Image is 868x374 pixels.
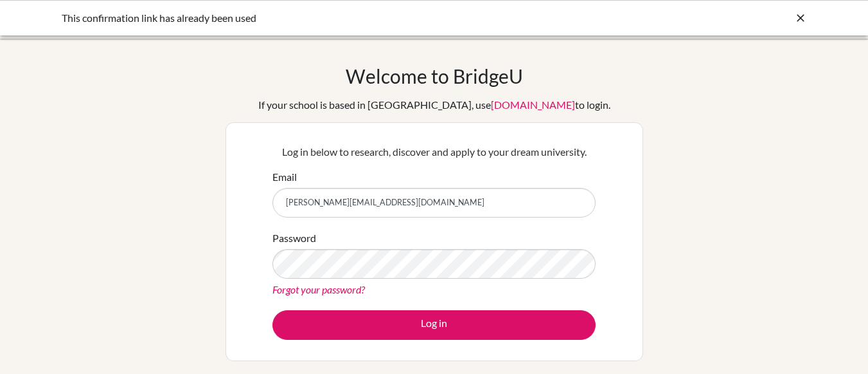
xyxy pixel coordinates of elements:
[272,169,297,185] label: Email
[272,230,316,246] label: Password
[272,283,365,295] a: Forgot your password?
[258,97,610,113] div: If your school is based in [GEOGRAPHIC_DATA], use to login.
[346,64,523,88] h1: Welcome to BridgeU
[491,98,575,111] a: [DOMAIN_NAME]
[272,144,596,160] p: Log in below to research, discover and apply to your dream university.
[272,310,596,340] button: Log in
[62,10,614,26] div: This confirmation link has already been used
